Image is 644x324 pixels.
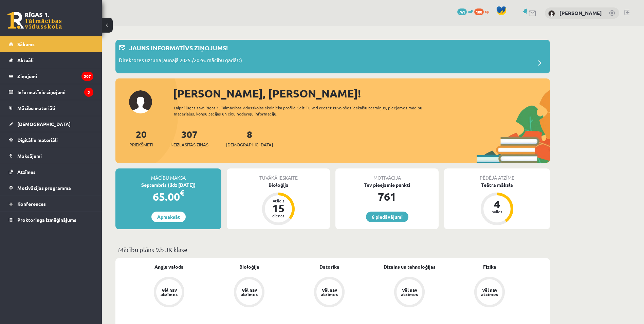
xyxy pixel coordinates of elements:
a: Maksājumi [9,148,93,164]
a: [PERSON_NAME] [559,10,602,16]
a: Vēl nav atzīmes [289,277,369,309]
span: Motivācijas programma [17,185,71,191]
span: Sākums [17,41,35,47]
a: Bioloģija Atlicis 15 dienas [227,181,330,226]
i: 3 [84,88,93,97]
span: Konferences [17,201,46,207]
div: Atlicis [268,199,289,203]
a: Mācību materiāli [9,100,93,116]
a: Apmaksāt [151,212,186,222]
div: dienas [268,214,289,218]
a: 761 mP [457,8,473,14]
a: [DEMOGRAPHIC_DATA] [9,116,93,132]
div: Vēl nav atzīmes [240,288,259,296]
a: Motivācijas programma [9,180,93,196]
div: Tuvākā ieskaite [227,168,330,181]
a: Proktoringa izmēģinājums [9,212,93,228]
a: 6 piedāvājumi [366,212,408,222]
a: Ziņojumi307 [9,68,93,84]
div: Vēl nav atzīmes [480,288,499,296]
div: Vēl nav atzīmes [320,288,339,296]
div: balles [487,210,507,214]
a: Vēl nav atzīmes [449,277,530,309]
div: 761 [335,188,439,205]
a: 100 xp [474,8,493,14]
div: Teātra māksla [444,181,550,188]
div: Vēl nav atzīmes [160,288,179,296]
p: Direktores uzruna jaunajā 2025./2026. mācību gadā! :) [119,56,242,66]
span: xp [485,8,489,14]
a: 20Priekšmeti [129,128,153,148]
span: Digitālie materiāli [17,137,58,143]
div: Pēdējā atzīme [444,168,550,181]
a: Konferences [9,196,93,212]
span: Mācību materiāli [17,105,55,111]
p: Mācību plāns 9.b JK klase [118,245,547,254]
a: Vēl nav atzīmes [369,277,449,309]
div: Motivācija [335,168,439,181]
p: Jauns informatīvs ziņojums! [129,43,228,52]
div: Septembris (līdz [DATE]) [115,181,221,188]
div: Vēl nav atzīmes [400,288,419,296]
a: Atzīmes [9,164,93,180]
a: 307Neizlasītās ziņas [170,128,208,148]
span: [DEMOGRAPHIC_DATA] [17,121,71,127]
span: Neizlasītās ziņas [170,141,208,148]
i: 307 [81,72,93,81]
a: Fizika [483,263,496,270]
div: 65.00 [115,188,221,205]
div: Tev pieejamie punkti [335,181,439,188]
span: 761 [457,8,467,15]
a: Rīgas 1. Tālmācības vidusskola [7,12,62,29]
div: Laipni lūgts savā Rīgas 1. Tālmācības vidusskolas skolnieka profilā. Šeit Tu vari redzēt tuvojošo... [174,105,435,117]
a: 8[DEMOGRAPHIC_DATA] [226,128,273,148]
div: 4 [487,199,507,210]
div: [PERSON_NAME], [PERSON_NAME]! [173,85,550,102]
a: Digitālie materiāli [9,132,93,148]
span: 100 [474,8,484,15]
span: Proktoringa izmēģinājums [17,217,76,223]
a: Vēl nav atzīmes [209,277,289,309]
a: Aktuāli [9,52,93,68]
span: [DEMOGRAPHIC_DATA] [226,141,273,148]
a: Vēl nav atzīmes [129,277,209,309]
a: Bioloģija [239,263,259,270]
a: Dizains un tehnoloģijas [384,263,436,270]
span: Priekšmeti [129,141,153,148]
div: Bioloģija [227,181,330,188]
div: 15 [268,203,289,214]
a: Angļu valoda [154,263,184,270]
a: Teātra māksla 4 balles [444,181,550,226]
div: Mācību maksa [115,168,221,181]
img: Dmitrijs Poļakovs [548,10,555,17]
legend: Ziņojumi [17,68,93,84]
a: Informatīvie ziņojumi3 [9,84,93,100]
span: Atzīmes [17,169,36,175]
a: Jauns informatīvs ziņojums! Direktores uzruna jaunajā 2025./2026. mācību gadā! :) [119,43,547,70]
span: € [180,188,184,198]
legend: Informatīvie ziņojumi [17,84,93,100]
span: Aktuāli [17,57,34,63]
a: Datorika [319,263,339,270]
span: mP [468,8,473,14]
legend: Maksājumi [17,148,93,164]
a: Sākums [9,36,93,52]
